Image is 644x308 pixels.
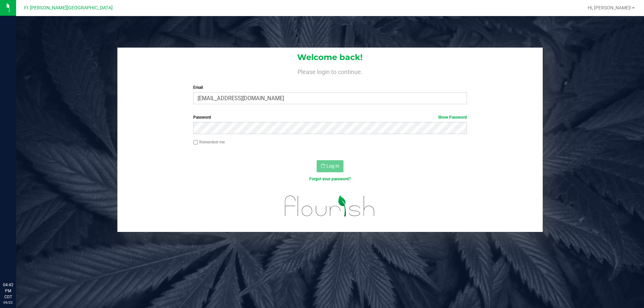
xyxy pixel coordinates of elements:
[588,5,631,10] span: Hi, [PERSON_NAME]!
[3,300,13,305] p: 09/22
[117,67,543,75] h4: Please login to continue.
[117,53,543,62] h1: Welcome back!
[193,139,225,145] label: Remember me
[193,115,211,120] span: Password
[309,177,351,181] a: Forgot your password?
[317,160,343,172] button: Log In
[438,115,467,120] a: Show Password
[3,282,13,300] p: 04:42 PM CDT
[326,163,339,169] span: Log In
[277,189,383,223] img: flourish_logo.svg
[193,84,467,90] label: Email
[193,140,198,145] input: Remember me
[24,5,113,11] span: Ft [PERSON_NAME][GEOGRAPHIC_DATA]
